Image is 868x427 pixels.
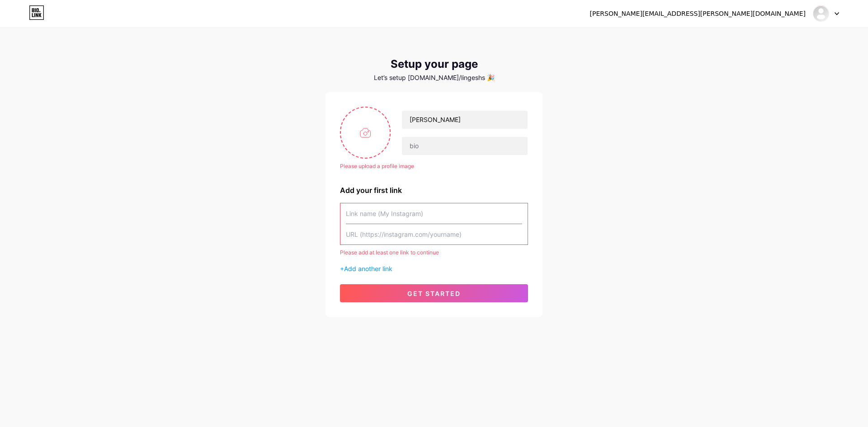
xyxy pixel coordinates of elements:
[340,264,528,273] div: +
[344,265,392,272] span: Add another link
[346,224,522,244] input: URL (https://instagram.com/yourname)
[402,111,528,129] input: Your name
[407,290,461,297] span: get started
[340,185,528,196] div: Add your first link
[402,137,528,155] input: bio
[325,58,542,70] div: Setup your page
[346,203,522,224] input: Link name (My Instagram)
[590,9,806,19] div: [PERSON_NAME][EMAIL_ADDRESS][PERSON_NAME][DOMAIN_NAME]
[812,5,830,22] img: Lingesh Sudhakar
[325,74,542,81] div: Let’s setup [DOMAIN_NAME]/lingeshs 🎉
[340,284,528,302] button: get started
[340,162,528,170] div: Please upload a profile image
[340,249,528,257] div: Please add at least one link to continue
